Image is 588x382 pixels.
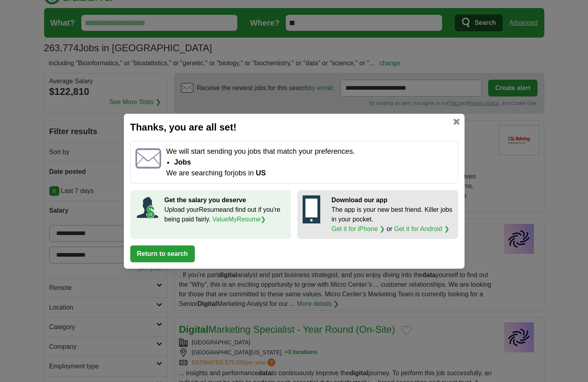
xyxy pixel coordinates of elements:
p: We are searching for jobs in [166,168,453,179]
p: The app is your new best friend. Killer jobs in your pocket. or [331,205,453,234]
button: Return to search [130,245,195,262]
p: We will start sending you jobs that match your preferences. [166,146,453,157]
p: Get the salary you deserve [164,195,286,205]
a: ValueMyResume❯ [212,216,266,223]
h2: Thanks, you are all set! [130,120,458,135]
p: Download our app [331,195,453,205]
li: jobs [174,157,453,168]
span: US [256,169,266,177]
a: Get it for Android ❯ [394,225,449,232]
a: Get it for iPhone ❯ [331,225,385,232]
p: Upload your Resume and find out if you're being paid fairly. [164,205,286,224]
